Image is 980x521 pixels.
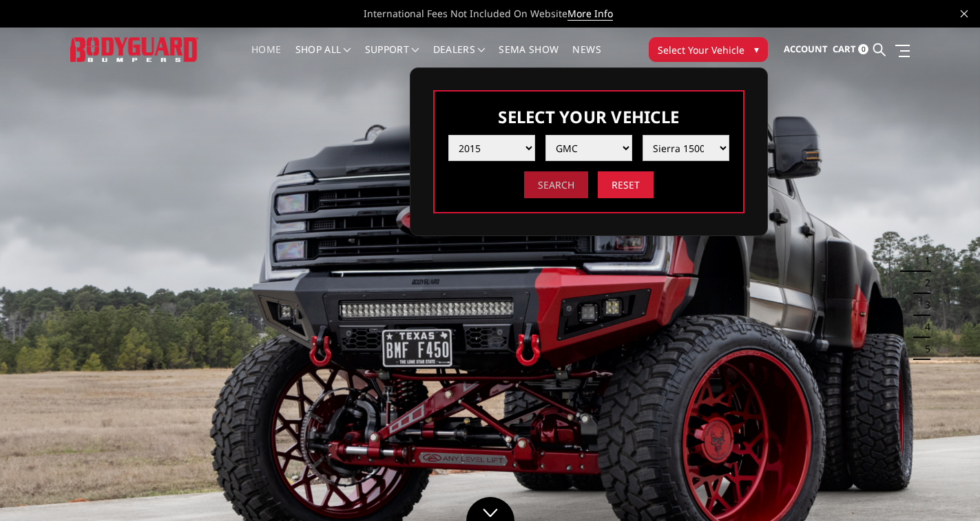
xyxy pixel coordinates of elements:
span: 0 [858,44,868,54]
a: Cart 0 [833,31,868,68]
span: Account [784,43,828,55]
a: Click to Down [466,497,514,521]
span: ▾ [754,42,759,56]
a: More Info [567,7,613,21]
img: BODYGUARD BUMPERS [70,37,199,63]
span: Select Your Vehicle [658,43,744,57]
span: Cart [833,43,856,55]
h3: Select Your Vehicle [448,105,729,128]
button: 4 of 5 [917,316,930,338]
button: 3 of 5 [917,294,930,316]
button: Select Your Vehicle [649,37,768,62]
a: Home [251,45,281,72]
a: News [572,45,601,72]
a: SEMA Show [499,45,559,72]
button: 5 of 5 [917,338,930,360]
a: Support [365,45,419,72]
a: Dealers [433,45,486,72]
input: Reset [598,171,654,198]
button: 2 of 5 [917,272,930,294]
a: Account [784,31,828,68]
a: shop all [295,45,351,72]
button: 1 of 5 [917,250,930,272]
input: Search [524,171,588,198]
